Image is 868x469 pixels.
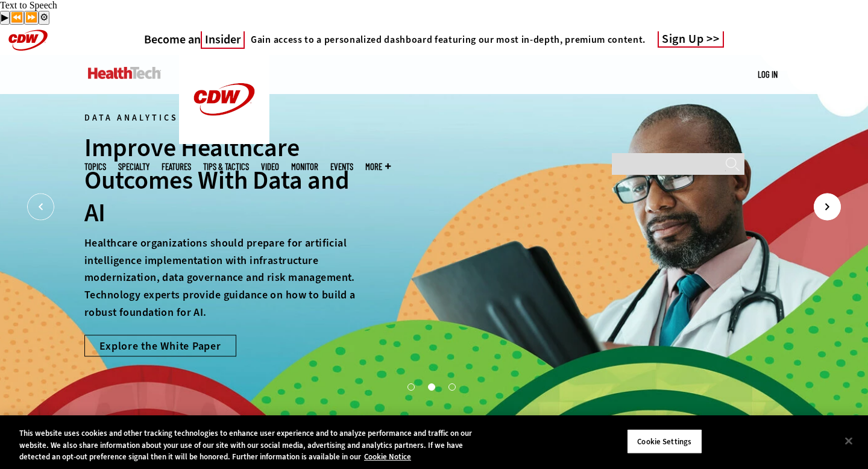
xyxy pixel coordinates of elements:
[835,427,862,454] button: Close
[179,55,269,144] img: Home
[251,34,646,46] h4: Gain access to a personalized dashboard featuring our most in-depth, premium content.
[245,34,646,46] a: Gain access to a personalized dashboard featuring our most in-depth, premium content.
[179,134,269,147] a: CDW
[39,11,49,24] button: Settings
[365,162,391,171] span: More
[84,131,364,228] div: Improve Healthcare Outcomes With Data and AI
[19,427,477,463] div: This website uses cookies and other tracking technologies to enhance user experience and to analy...
[814,193,841,220] button: Next
[203,162,249,171] a: Tips & Tactics
[144,32,245,47] a: Become anInsider
[84,234,364,321] p: Healthcare organizations should prepare for artificial intelligence implementation with infrastru...
[118,162,149,171] span: Specialty
[162,162,191,171] a: Features
[627,429,702,454] button: Cookie Settings
[428,383,434,389] button: 2 of 3
[10,11,24,24] button: Previous
[84,162,106,171] span: Topics
[88,67,161,79] img: Home
[758,69,778,80] a: Log in
[144,32,245,47] h3: Become an
[448,383,454,389] button: 3 of 3
[291,162,318,171] a: MonITor
[364,452,411,462] a: More information about your privacy
[84,335,236,356] a: Explore the White Paper
[201,31,245,49] span: Insider
[24,11,39,24] button: Forward
[27,193,54,220] button: Prev
[261,162,279,171] a: Video
[407,383,414,389] button: 1 of 3
[658,31,724,48] a: Sign Up
[330,162,353,171] a: Events
[758,68,778,81] div: User menu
